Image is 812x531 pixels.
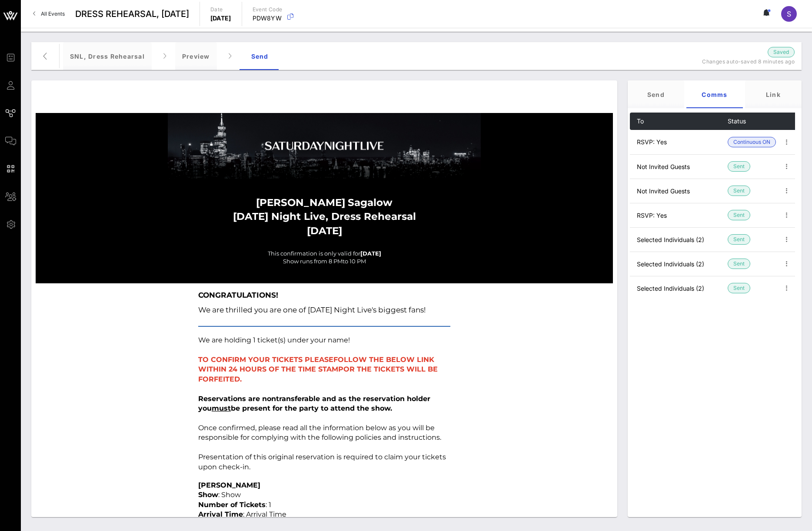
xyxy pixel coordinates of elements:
p: PDW8YW [253,14,283,23]
td: Not Invited Guests [630,179,728,203]
td: Selected Individuals (2) [630,252,728,276]
table: divider [198,326,450,327]
td: Not Invited Guests [630,154,728,179]
span: Sent [733,186,745,196]
strong: Sagalow [DATE] Night Live, Dress Rehearsal [DATE] [233,196,416,236]
p: We are holding 1 ticket(s) under your name! [198,335,450,345]
span: to 10 PM [343,258,366,265]
span: Show runs from 8 PM [283,258,343,265]
p: Event Code [253,5,283,14]
strong: Show [198,491,218,499]
span: All Events [41,10,65,17]
th: Status [728,113,776,130]
p: : Arrival Time [198,510,450,519]
div: Preview [175,42,217,70]
span: Saved [773,48,789,56]
span: Status [728,117,746,125]
p: Presentation of this original reservation is required to claim your tickets upon check-in. [198,452,450,472]
div: Comms [686,80,743,108]
strong: [PERSON_NAME] [256,196,345,209]
span: must [212,404,231,412]
span: To [637,117,644,125]
span: DRESS REHEARSAL, [DATE] [75,7,189,20]
td: RSVP: Yes [630,130,728,154]
strong: Number of Tickets [198,501,266,509]
p: Date [210,5,231,14]
div: Send [240,42,280,70]
p: : 1 [198,500,450,510]
p: Once confirmed, please read all the information below as you will be responsible for complying wi... [198,394,450,443]
p: : Show [198,490,450,500]
p: We are thrilled you are one of [DATE] Night Live's biggest fans! [198,302,450,317]
a: All Events [28,7,70,21]
div: S [781,6,797,22]
td: RSVP: Yes [630,203,728,227]
strong: Arrival Time [198,510,243,518]
strong: Reservations are nontransferable and as the reservation holder you be present for the party to at... [198,395,430,412]
div: Send [628,80,684,108]
div: Link [745,80,802,108]
p: Changes auto-saved 8 minutes ago [686,57,795,66]
span: Sent [733,283,745,293]
p: [DATE] [210,14,231,23]
div: SNL, Dress Rehearsal [63,42,152,70]
span: Sent [733,235,745,244]
span: S [787,10,791,18]
span: TO CONFIRM YOUR TICKETS PLEASE OR THE TICKETS WILL BE FORFEITED [198,355,438,383]
strong: CONGRATULATIONS! [198,291,278,299]
span: Continuous ON [733,137,770,147]
span: . [240,375,242,383]
span: This confirmation is only valid for [268,250,360,257]
td: Selected Individuals (2) [630,227,728,252]
td: Selected Individuals (2) [630,276,728,300]
strong: [DATE] [360,250,381,257]
strong: [PERSON_NAME] [198,481,260,489]
span: Sent [733,210,745,220]
span: Sent [733,162,745,171]
span: Sent [733,259,745,269]
th: To [630,113,728,130]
